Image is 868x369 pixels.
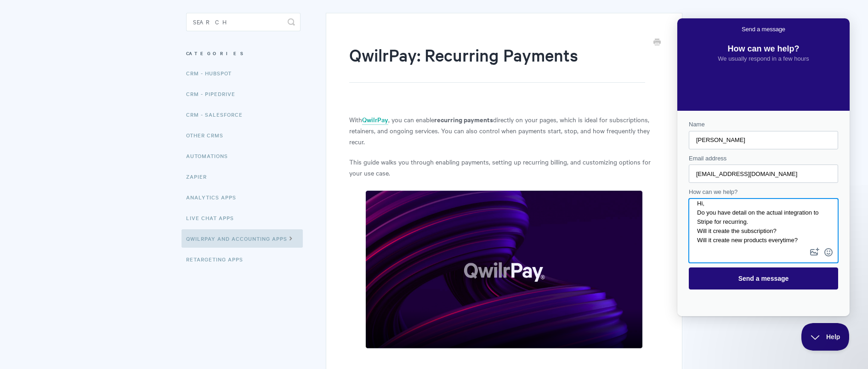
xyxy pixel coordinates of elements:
a: QwilrPay [362,115,388,125]
a: CRM - HubSpot [186,64,238,82]
a: Analytics Apps [186,188,243,206]
img: file-hBILISBX3B.png [365,190,643,349]
iframe: Help Scout Beacon - Live Chat, Contact Form, and Knowledge Base [677,18,850,316]
a: Other CRMs [186,126,230,144]
p: This guide walks you through enabling payments, setting up recurring billing, and customizing opt... [349,156,658,178]
a: CRM - Salesforce [186,105,250,124]
p: With , you can enable directly on your pages, which is ideal for subscriptions, retainers, and on... [349,114,658,147]
h1: QwilrPay: Recurring Payments [349,43,645,83]
strong: recurring payments [434,114,493,124]
h3: Categories [186,45,301,62]
a: QwilrPay and Accounting Apps [182,229,303,248]
a: CRM - Pipedrive [186,85,242,103]
a: Zapier [186,167,214,186]
a: Retargeting Apps [186,250,250,268]
a: Automations [186,147,235,165]
a: Print this Article [653,38,661,48]
input: Search [186,13,301,31]
iframe: Help Scout Beacon - Close [801,323,850,351]
a: Live Chat Apps [186,209,241,227]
